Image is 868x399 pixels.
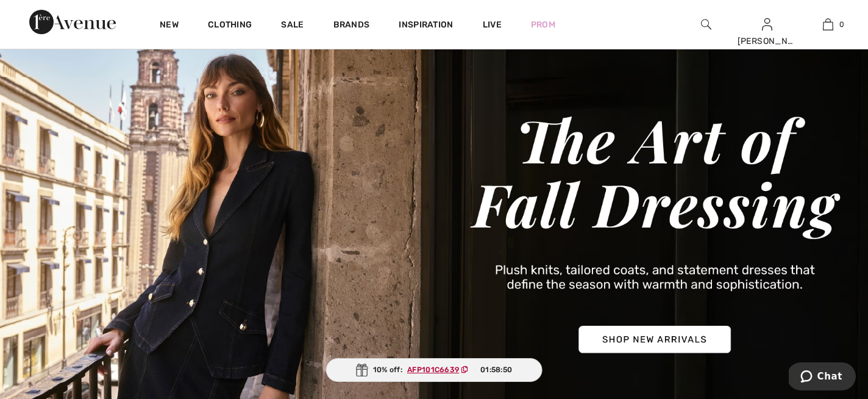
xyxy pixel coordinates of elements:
img: Gift.svg [356,364,368,376]
a: Prom [531,18,555,31]
img: My Info [762,17,772,32]
div: 10% off: [326,358,542,382]
a: Sale [281,20,304,32]
img: search the website [701,17,711,32]
iframe: Opens a widget where you can chat to one of our agents [789,362,856,393]
a: Sign In [762,18,772,30]
span: Inspiration [399,20,453,32]
ins: AFP101C6639 [407,365,459,374]
a: Brands [333,20,370,32]
span: 01:58:50 [480,364,512,375]
a: 0 [798,17,858,32]
a: New [160,20,179,32]
a: Live [483,18,502,31]
span: 0 [839,19,844,30]
a: Clothing [208,20,252,32]
img: My Bag [823,17,833,32]
img: 1ère Avenue [29,10,116,34]
div: [PERSON_NAME] [738,35,797,48]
